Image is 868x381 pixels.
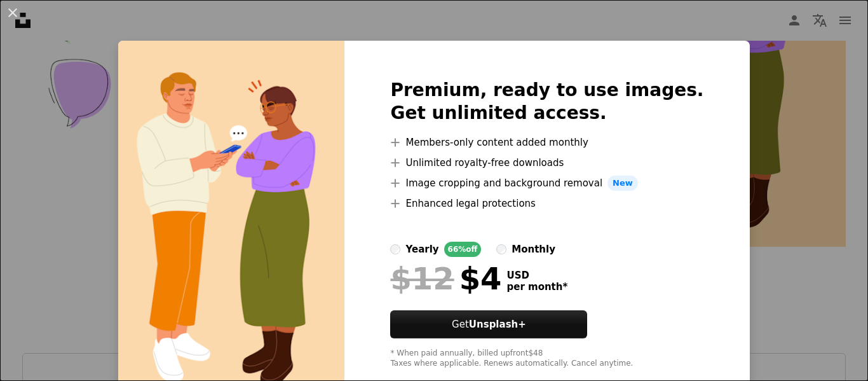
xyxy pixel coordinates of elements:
input: yearly66%off [390,244,400,254]
span: per month * [506,281,567,293]
li: Enhanced legal protections [390,196,703,211]
li: Unlimited royalty-free downloads [390,155,703,170]
li: Members-only content added monthly [390,135,703,150]
div: $4 [390,262,501,295]
span: New [607,176,638,191]
button: GetUnsplash+ [390,310,587,338]
input: monthly [496,244,506,254]
div: monthly [512,242,555,257]
span: USD [506,270,567,281]
div: 66% off [444,242,482,257]
span: $12 [390,262,454,295]
strong: Unsplash+ [469,319,526,330]
div: * When paid annually, billed upfront $48 Taxes where applicable. Renews automatically. Cancel any... [390,349,703,369]
div: yearly [405,242,438,257]
h2: Premium, ready to use images. Get unlimited access. [390,79,703,125]
li: Image cropping and background removal [390,176,703,191]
